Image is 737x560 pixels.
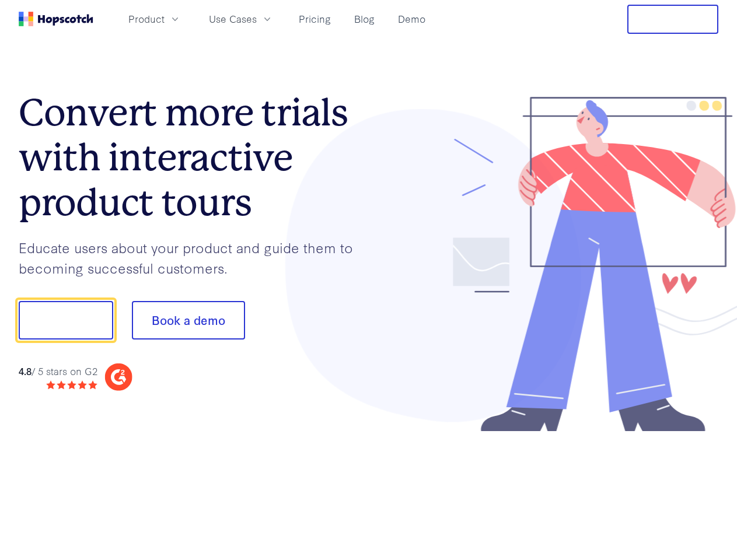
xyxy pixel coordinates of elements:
[19,364,32,377] strong: 4.8
[350,9,379,29] a: Blog
[19,364,97,379] div: / 5 stars on G2
[128,12,165,26] span: Product
[19,237,369,278] p: Educate users about your product and guide them to becoming successful customers.
[121,9,188,29] button: Product
[19,12,93,26] a: Home
[209,12,257,26] span: Use Cases
[19,90,369,225] h1: Convert more trials with interactive product tours
[294,9,336,29] a: Pricing
[393,9,430,29] a: Demo
[19,301,113,339] button: Show me!
[627,5,718,34] button: Free Trial
[132,301,245,339] button: Book a demo
[202,9,280,29] button: Use Cases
